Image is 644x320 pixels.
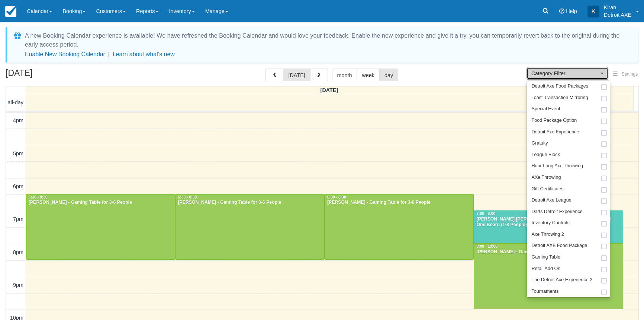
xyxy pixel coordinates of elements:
div: [PERSON_NAME] - Gaming Table for 3-6 People [177,200,322,206]
span: Detroit Axe Experience [531,129,579,136]
img: checkfront-main-nav-mini-logo.png [5,6,16,17]
a: 6:30 - 8:30[PERSON_NAME] - Gaming Table for 3-6 People [325,194,474,260]
span: 6pm [13,183,23,189]
span: Detroit AXE Food Package [531,243,587,249]
span: 4pm [13,117,23,123]
button: [DATE] [283,69,310,81]
span: League Block [531,152,560,158]
span: 7:00 - 8:00 [476,212,495,216]
p: Detroit AXE [604,11,631,19]
h2: [DATE] [6,69,100,82]
div: [PERSON_NAME] - Gaming Table for 3-6 People [327,200,471,206]
span: all-day [8,99,23,105]
span: Gift Certificates [531,186,563,193]
span: AXe Throwing [531,174,561,181]
span: Detroit Axe Food Packages [531,83,588,90]
a: Learn about what's new [113,51,175,57]
button: Settings [608,69,642,80]
a: 7:00 - 8:00[PERSON_NAME] [PERSON_NAME] - Darts Detroit Experience: One Board (1-8 People), Dart T... [474,210,623,243]
span: Food Package Option [531,117,577,124]
div: A new Booking Calendar experience is available! We have refreshed the Booking Calendar and would ... [25,31,629,49]
span: Axe Throwing 2 [531,231,564,238]
span: Gaming Table [531,254,560,261]
span: Tournaments [531,288,558,295]
span: 7pm [13,216,23,222]
button: month [332,69,357,81]
a: 6:30 - 8:30[PERSON_NAME] - Gaming Table for 3-6 People [26,194,175,260]
span: Special Event [531,106,560,113]
span: Inventory Controls [531,220,569,226]
span: [DATE] [321,87,338,93]
p: Kiran [604,4,631,11]
span: Help [566,8,577,14]
a: 6:30 - 8:30[PERSON_NAME] - Gaming Table for 3-6 People [175,194,324,260]
span: Gratuity [531,140,548,147]
button: Category Filter [527,67,608,80]
i: Help [559,9,564,14]
span: The Detroit Axe Experience 2 [531,277,592,283]
span: 6:30 - 8:30 [327,195,346,199]
span: Retail Add On [531,266,560,272]
span: 9pm [13,282,23,288]
div: [PERSON_NAME] - Gaming Table for 1-2 People [476,249,621,255]
div: [PERSON_NAME] [PERSON_NAME] - Darts Detroit Experience: One Board (1-8 People), Dart Thrower (5) [476,216,621,228]
span: 6:30 - 8:30 [29,195,48,199]
span: Category Filter [531,70,599,77]
span: Detroit Axe League [531,197,571,204]
span: 6:30 - 8:30 [178,195,197,199]
span: Settings [622,72,638,77]
span: Darts Detroit Experience [531,209,582,215]
button: week [357,69,380,81]
span: 5pm [13,151,23,156]
button: Enable New Booking Calendar [25,51,105,58]
span: | [108,51,110,57]
a: 8:00 - 10:00[PERSON_NAME] - Gaming Table for 1-2 People [474,243,623,309]
span: Toast Transaction Mirroring [531,95,588,101]
span: 8pm [13,249,23,255]
span: Hour Long Axe Throwing [531,163,583,169]
span: 8:00 - 10:00 [476,244,498,248]
button: day [379,69,398,81]
div: K [587,6,599,18]
div: [PERSON_NAME] - Gaming Table for 3-6 People [28,200,173,206]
